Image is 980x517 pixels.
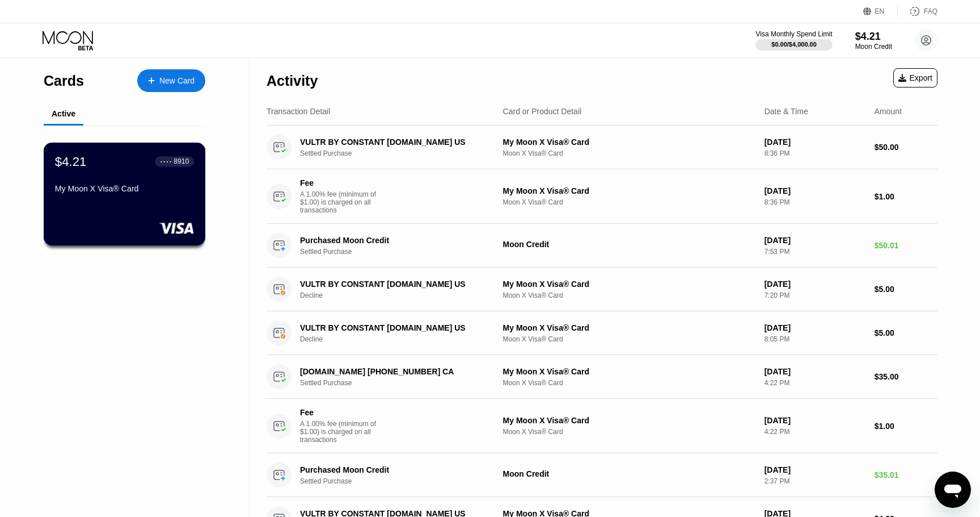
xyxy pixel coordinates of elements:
div: 8:05 PM [764,335,865,343]
div: Purchased Moon Credit [300,465,490,474]
div: My Moon X Visa® Card [55,184,194,193]
div: Active [52,109,75,118]
div: Fee [300,408,379,417]
div: EN [863,6,898,17]
div: [DATE] [764,367,865,376]
div: Activity [267,73,318,89]
div: VULTR BY CONSTANT [DOMAIN_NAME] USDeclineMy Moon X Visa® CardMoon X Visa® Card[DATE]8:05 PM$5.00 [267,311,937,355]
div: $4.21● ● ● ●8910My Moon X Visa® Card [44,143,205,245]
div: New Card [159,76,195,86]
div: Moon X Visa® Card [503,149,755,157]
div: $1.00 [875,422,937,431]
div: $4.21Moon Credit [855,31,892,51]
div: Moon Credit [503,469,755,478]
div: ● ● ● ● [160,160,172,163]
div: VULTR BY CONSTANT [DOMAIN_NAME] US [300,280,490,289]
div: Export [893,68,937,87]
div: Moon Credit [855,43,892,51]
div: Settled Purchase [300,477,505,485]
div: My Moon X Visa® Card [503,186,755,195]
div: 7:20 PM [764,291,865,299]
div: $5.00 [875,328,937,337]
div: My Moon X Visa® Card [503,280,755,289]
div: [DOMAIN_NAME] [PHONE_NUMBER] CASettled PurchaseMy Moon X Visa® CardMoon X Visa® Card[DATE]4:22 PM... [267,355,937,399]
div: 4:22 PM [764,428,865,436]
div: Visa Monthly Spend Limit [755,30,832,38]
iframe: Кнопка запуска окна обмена сообщениями [935,472,971,508]
div: Date & Time [764,107,808,116]
div: Moon Credit [503,240,755,249]
div: Moon X Visa® Card [503,379,755,387]
div: [DATE] [764,236,865,245]
div: FeeA 1.00% fee (minimum of $1.00) is charged on all transactionsMy Moon X Visa® CardMoon X Visa® ... [267,399,937,453]
div: 8:36 PM [764,149,865,157]
div: Visa Monthly Spend Limit$0.00/$4,000.00 [755,30,832,51]
div: My Moon X Visa® Card [503,367,755,376]
div: Amount [875,107,902,116]
div: Purchased Moon Credit [300,236,490,245]
div: $35.00 [875,372,937,381]
div: [DATE] [764,323,865,332]
div: [DATE] [764,416,865,425]
div: Decline [300,291,505,299]
div: $1.00 [875,192,937,201]
div: FAQ [924,7,937,15]
div: Card or Product Detail [503,107,582,116]
div: VULTR BY CONSTANT [DOMAIN_NAME] USDeclineMy Moon X Visa® CardMoon X Visa® Card[DATE]7:20 PM$5.00 [267,268,937,311]
div: Settled Purchase [300,149,505,157]
div: $50.01 [875,241,937,250]
div: Cards [44,73,84,89]
div: $5.00 [875,285,937,294]
div: A 1.00% fee (minimum of $1.00) is charged on all transactions [300,420,385,444]
div: My Moon X Visa® Card [503,137,755,147]
div: $4.21 [55,154,87,169]
div: New Card [137,69,205,92]
div: My Moon X Visa® Card [503,416,755,425]
div: Settled Purchase [300,248,505,256]
div: Purchased Moon CreditSettled PurchaseMoon Credit[DATE]7:53 PM$50.01 [267,224,937,268]
div: [DOMAIN_NAME] [PHONE_NUMBER] CA [300,367,490,376]
div: Moon X Visa® Card [503,428,755,436]
div: Purchased Moon CreditSettled PurchaseMoon Credit[DATE]2:37 PM$35.01 [267,453,937,497]
div: $0.00 / $4,000.00 [771,41,817,48]
div: [DATE] [764,465,865,474]
div: Moon X Visa® Card [503,335,755,343]
div: 4:22 PM [764,379,865,387]
div: [DATE] [764,280,865,289]
div: 7:53 PM [764,248,865,256]
div: Settled Purchase [300,379,505,387]
div: 8:36 PM [764,198,865,206]
div: [DATE] [764,137,865,147]
div: $35.01 [875,470,937,480]
div: Fee [300,178,379,187]
div: Moon X Visa® Card [503,291,755,299]
div: Transaction Detail [267,107,330,116]
div: $4.21 [855,31,892,43]
div: VULTR BY CONSTANT [DOMAIN_NAME] US [300,137,490,147]
div: A 1.00% fee (minimum of $1.00) is charged on all transactions [300,190,385,214]
div: 2:37 PM [764,477,865,485]
div: Export [898,73,932,82]
div: FeeA 1.00% fee (minimum of $1.00) is charged on all transactionsMy Moon X Visa® CardMoon X Visa® ... [267,169,937,224]
div: VULTR BY CONSTANT [DOMAIN_NAME] USSettled PurchaseMy Moon X Visa® CardMoon X Visa® Card[DATE]8:36... [267,126,937,169]
div: Decline [300,335,505,343]
div: $50.00 [875,143,937,152]
div: Moon X Visa® Card [503,198,755,206]
div: VULTR BY CONSTANT [DOMAIN_NAME] US [300,323,490,332]
div: [DATE] [764,186,865,195]
div: EN [875,7,885,15]
div: FAQ [898,6,937,17]
div: 8910 [174,157,189,165]
div: My Moon X Visa® Card [503,323,755,332]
